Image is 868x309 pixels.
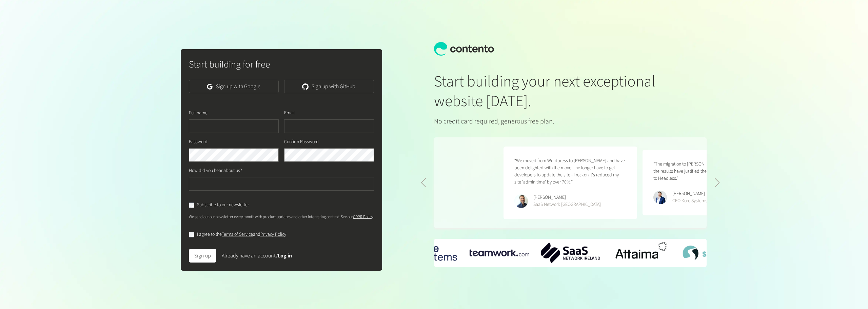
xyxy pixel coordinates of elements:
div: Previous slide [420,178,426,188]
div: 2 / 6 [540,243,600,263]
p: “The migration to [PERSON_NAME] was seamless - the results have justified the decision to replatf... [653,161,765,182]
label: Confirm Password [284,138,319,146]
div: Next slide [714,178,720,188]
img: Ryan Crowley [653,191,667,204]
label: Subscribe to our newsletter [197,201,249,209]
label: Email [284,110,295,117]
img: Attaima-Logo.png [612,239,671,267]
div: 1 / 6 [470,249,529,256]
div: Already have an account? [222,252,292,260]
div: SaaS Network [GEOGRAPHIC_DATA] [533,201,601,208]
p: No credit card required, generous free plan. [434,116,662,127]
figure: 4 / 5 [504,147,637,219]
a: GDPR Policy [353,214,373,220]
p: We send out our newsletter every month with product updates and other interesting content. See our . [189,214,374,220]
button: Sign up [189,249,216,263]
img: SaaS-Network-Ireland-logo.png [540,243,600,263]
a: Privacy Policy [260,231,286,238]
div: [PERSON_NAME] [533,194,601,201]
p: “We moved from Wordpress to [PERSON_NAME] and have been delighted with the move. I no longer have... [514,157,626,186]
label: Password [189,138,208,146]
a: Sign up with GitHub [284,80,374,93]
a: Sign up with Google [189,80,279,93]
label: I agree to the and [197,231,286,238]
img: SkillsVista-Logo.png [683,246,742,260]
div: CEO Kore Systems [672,197,707,205]
figure: 5 / 5 [643,150,776,215]
div: 4 / 6 [683,246,742,260]
label: How did you hear about us? [189,167,242,174]
img: Phillip Maucher [514,194,528,208]
a: Terms of Service [222,231,253,238]
div: [PERSON_NAME] [672,190,707,197]
h2: Start building for free [189,57,374,72]
img: teamwork-logo.png [470,249,529,256]
h1: Start building your next exceptional website [DATE]. [434,72,662,111]
label: Full name [189,110,208,117]
div: 3 / 6 [612,239,671,267]
a: Log in [278,252,292,259]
